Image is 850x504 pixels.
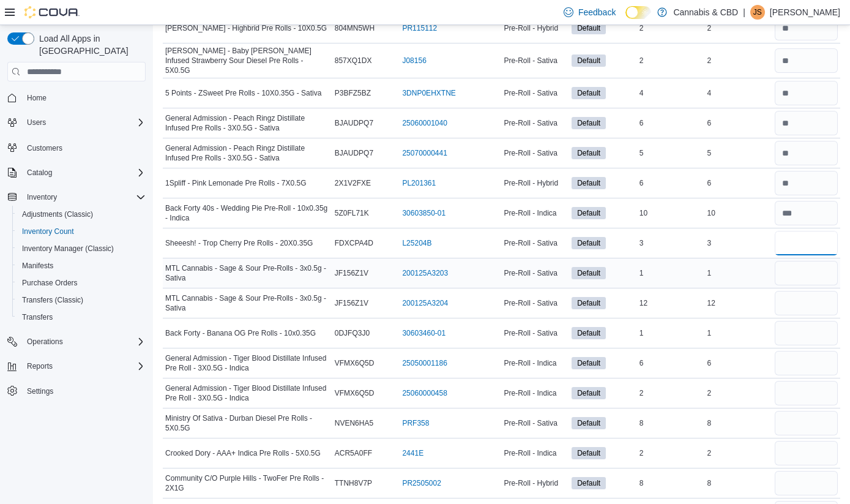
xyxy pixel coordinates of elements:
div: 1 [637,326,705,340]
span: P3BFZ5BZ [335,88,371,98]
div: 6 [705,176,773,190]
div: 2 [637,446,705,461]
span: Manifests [22,261,53,271]
div: 1 [637,266,705,280]
a: 30603850-01 [402,208,446,218]
span: 1Spliff - Pink Lemonade Pre Rolls - 7X0.5G [165,178,307,188]
span: Adjustments (Classic) [17,207,146,222]
span: Pre-Roll - Indica [504,208,556,218]
a: 25060000458 [402,388,447,398]
span: Customers [27,143,62,153]
button: Reports [2,358,151,375]
span: Default [572,55,606,67]
span: MTL Cannabis - Sage & Sour Pre-Rolls - 3x0.5g - Sativa [165,293,330,313]
button: Transfers [12,309,151,326]
span: Pre-Roll - Sativa [504,118,557,128]
span: General Admission - Peach Ringz Distillate Infused Pre Rolls - 3X0.5G - Sativa [165,143,330,163]
div: 1 [705,266,773,280]
img: Cova [24,6,80,18]
span: MTL Cannabis - Sage & Sour Pre-Rolls - 3x0.5g - Sativa [165,263,330,283]
div: 6 [637,356,705,370]
span: Default [577,478,600,489]
span: Operations [22,334,146,349]
span: Default [577,55,600,66]
a: 25060001040 [402,118,447,128]
span: Pre-Roll - Sativa [504,268,557,278]
div: 2 [705,53,773,68]
span: Pre-Roll - Sativa [504,238,557,248]
div: 5 [705,146,773,160]
a: Transfers [17,310,58,325]
span: Pre-Roll - Hybrid [504,23,558,33]
div: 2 [637,53,705,68]
div: Jonathan Schruder [750,5,765,20]
span: NVEN6HA5 [335,418,373,428]
span: Pre-Roll - Indica [504,358,556,368]
div: 12 [637,296,705,310]
span: Inventory Manager (Classic) [17,241,146,256]
span: Back Forty - Banana OG Pre Rolls - 10x0.35G [165,328,316,338]
button: Inventory Count [12,223,151,240]
span: BJAUDPQ7 [335,148,373,158]
span: Pre-Roll - Hybrid [504,478,558,488]
p: Cannabis & CBD [673,5,738,20]
button: Users [22,115,51,130]
div: 8 [705,476,773,491]
span: Manifests [17,258,146,273]
a: PR2505002 [402,478,441,488]
span: Default [577,298,600,309]
span: Transfers [17,310,146,325]
span: Pre-Roll - Sativa [504,418,557,428]
span: Default [577,238,600,249]
div: 4 [637,86,705,100]
span: Default [577,418,600,429]
div: 4 [705,86,773,100]
span: Default [577,388,600,399]
button: Home [2,89,151,107]
span: Transfers (Classic) [22,295,83,305]
span: 857XQ1DX [335,56,372,66]
span: Transfers (Classic) [17,293,146,307]
a: Home [22,91,51,105]
div: 6 [705,116,773,130]
a: 2441E [402,448,423,458]
span: 0DJFQ3J0 [335,328,370,338]
span: Default [577,23,600,34]
a: 30603460-01 [402,328,446,338]
a: Customers [22,141,67,156]
span: Users [22,115,146,130]
span: Pre-Roll - Sativa [504,88,557,98]
span: Load All Apps in [GEOGRAPHIC_DATA] [34,32,146,57]
span: Default [577,88,600,99]
span: FDXCPA4D [335,238,373,248]
nav: Complex example [7,84,146,432]
button: Reports [22,359,58,374]
div: 10 [705,206,773,220]
span: BJAUDPQ7 [335,118,373,128]
span: Default [572,327,606,339]
span: Default [572,357,606,369]
span: Default [577,118,600,129]
span: Inventory Manager (Classic) [22,244,114,254]
span: Transfers [22,312,53,322]
span: Default [572,237,606,249]
a: Manifests [17,258,58,273]
div: 2 [637,21,705,36]
span: Default [572,87,606,99]
button: Operations [2,333,151,350]
span: Default [572,117,606,129]
span: Pre-Roll - Sativa [504,148,557,158]
a: PR115112 [402,23,437,33]
span: Reports [27,361,53,371]
div: 6 [705,356,773,370]
span: Pre-Roll - Sativa [504,328,557,338]
span: Pre-Roll - Indica [504,448,556,458]
button: Inventory [22,190,62,205]
span: General Admission - Tiger Blood Distillate Infused Pre Roll - 3X0.5G - Indica [165,353,330,373]
span: Inventory [27,192,57,202]
span: JF156Z1V [335,268,368,278]
a: 200125A3203 [402,268,448,278]
div: 3 [637,236,705,250]
div: 2 [705,21,773,36]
